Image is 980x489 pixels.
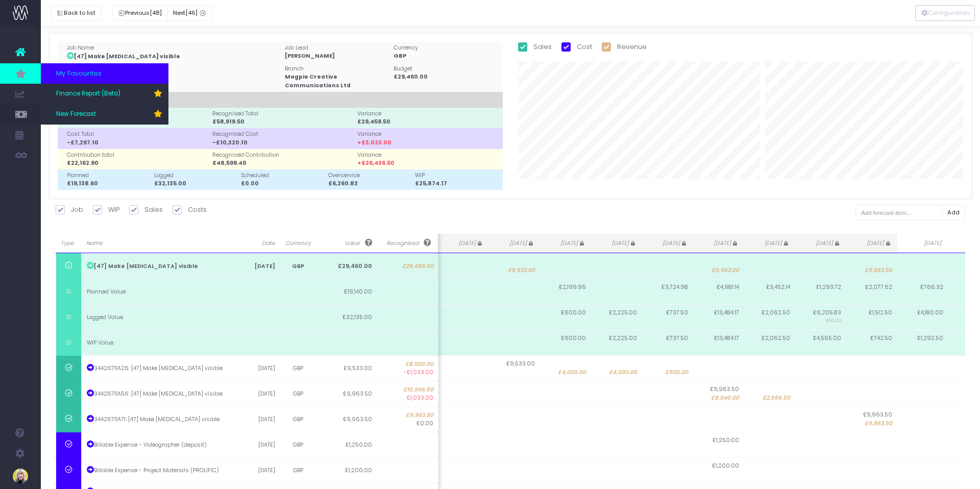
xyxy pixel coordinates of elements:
[234,356,280,381] td: [DATE]
[241,180,324,188] div: £0.00
[897,279,948,305] td: £766.32
[357,130,498,138] div: Variance
[846,330,897,356] td: £742.50
[712,462,739,470] span: £1,200.00
[609,369,637,377] span: £4,000.00
[642,330,693,356] td: £737.50
[642,279,693,305] td: £3,724.98
[241,239,275,248] span: Date
[693,330,744,356] td: £13,484.17
[280,458,316,483] td: GBP
[67,52,280,61] div: [47] Make [MEDICAL_DATA] visible
[81,254,234,279] td: [47] Make [MEDICAL_DATA] visible
[93,205,119,215] label: WIP
[494,239,533,248] span: [DATE]
[81,432,234,458] td: Billable Expense - Videographer (deposit)
[67,159,208,167] div: £22,162.90
[234,458,280,483] td: [DATE]
[67,139,208,147] div: -£7,297.10
[41,104,168,125] a: New Forecast
[382,411,433,420] span: £9,963.50
[280,254,316,279] td: GBP
[698,239,737,248] span: [DATE]
[150,9,162,17] span: [48]
[173,205,207,215] label: Costs
[642,305,693,330] td: £737.50
[316,279,377,305] td: £19,140.00
[518,42,552,52] label: Sales
[382,360,433,369] span: £8,500.00
[357,159,395,167] span: +£26,436.50
[167,5,212,21] button: Next[46]
[154,172,237,180] div: Logged
[285,44,389,52] div: Job Lead
[112,5,168,21] button: Previous[48]
[185,9,198,17] span: [46]
[316,381,377,407] td: £9,963.50
[328,180,411,188] div: £6,260.83
[693,305,744,330] td: £13,484.17
[942,205,966,221] button: Add
[285,65,389,73] div: Branch
[902,239,941,248] span: [DATE]
[86,239,227,248] span: Name
[285,73,389,89] div: Magpie Creative Communications Ltd
[800,317,841,325] span: £110.00
[763,394,790,402] span: £2,956.50
[846,305,897,330] td: £1,512.50
[234,381,280,407] td: [DATE]
[744,330,795,356] td: £2,062.50
[67,130,208,138] div: Cost Total
[280,407,316,432] td: GBP
[357,110,498,118] div: Variance
[67,151,208,159] div: Contribution total
[280,432,316,458] td: GBP
[357,118,498,126] div: £29,459.50
[665,369,688,377] span: £500.00
[212,139,353,147] div: -£10,320.10
[558,369,586,377] span: £4,000.00
[234,432,280,458] td: [DATE]
[316,356,377,381] td: £9,533.00
[744,305,795,330] td: £2,062.50
[280,381,316,407] td: GBP
[416,420,433,428] span: £0.00
[508,266,535,275] span: £9,533.00
[316,305,377,330] td: £32,135.00
[67,65,280,73] div: Client Name
[795,279,846,305] td: £1,293.72
[280,356,316,381] td: GBP
[897,305,948,330] td: £4,180.00
[67,44,280,52] div: Job Name
[415,172,498,180] div: WIP
[855,205,942,221] input: Add forecast item...
[241,172,324,180] div: Scheduled
[800,239,839,248] span: [DATE]
[394,52,498,60] div: GBP
[602,42,647,52] label: Revenue
[212,110,353,118] div: Recognised Total
[897,330,948,356] td: £1,292.50
[403,369,433,377] span: -£1,033.00
[561,42,592,52] label: Cost
[154,180,237,188] div: £32,135.00
[915,5,975,21] button: Configuration
[234,407,280,432] td: [DATE]
[316,254,377,279] td: £29,460.00
[382,262,433,271] span: £29,459.50
[591,330,642,356] td: £2,225.00
[316,432,377,458] td: £1,250.00
[285,52,389,60] div: [PERSON_NAME]
[56,68,102,79] span: My Favourites
[328,172,411,180] div: Overservice
[744,279,795,305] td: £3,452.14
[357,151,498,159] div: Variance
[67,73,280,81] div: [MEDICAL_DATA] Action
[394,44,498,52] div: Currency
[710,385,739,394] span: £9,963.50
[129,205,163,215] label: Sales
[316,407,377,432] td: £9,963.50
[712,266,739,275] span: £9,963.00
[212,159,353,167] div: £48,599.40
[285,239,311,248] span: Currency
